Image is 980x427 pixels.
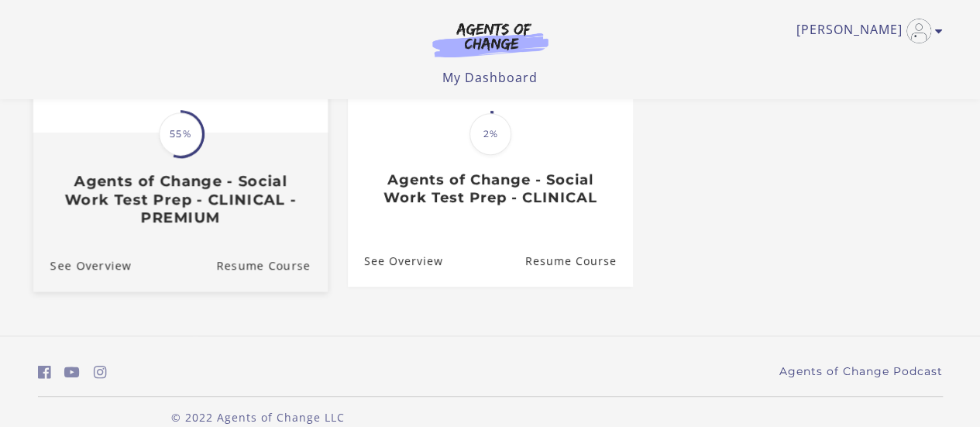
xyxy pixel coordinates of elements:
a: https://www.instagram.com/agentsofchangeprep/ (Open in a new window) [94,361,107,384]
a: Toggle menu [796,19,935,43]
h3: Agents of Change - Social Work Test Prep - CLINICAL - PREMIUM [50,172,310,226]
i: https://www.instagram.com/agentsofchangeprep/ (Open in a new window) [94,365,107,380]
img: Agents of Change Logo [416,22,565,57]
a: Agents of Change - Social Work Test Prep - CLINICAL - PREMIUM: Resume Course [216,239,328,291]
a: https://www.youtube.com/c/AgentsofChangeTestPrepbyMeaganMitchell (Open in a new window) [64,361,80,384]
a: https://www.facebook.com/groups/aswbtestprep (Open in a new window) [38,361,51,384]
span: 2% [469,113,511,155]
a: Agents of Change - Social Work Test Prep - CLINICAL: Resume Course [524,236,632,286]
i: https://www.facebook.com/groups/aswbtestprep (Open in a new window) [38,365,51,380]
a: Agents of Change - Social Work Test Prep - CLINICAL - PREMIUM: See Overview [33,239,131,291]
a: My Dashboard [442,69,538,86]
p: © 2022 Agents of Change LLC [38,409,478,425]
span: 55% [159,112,202,156]
i: https://www.youtube.com/c/AgentsofChangeTestPrepbyMeaganMitchell (Open in a new window) [64,365,80,380]
h3: Agents of Change - Social Work Test Prep - CLINICAL [364,171,616,206]
a: Agents of Change - Social Work Test Prep - CLINICAL: See Overview [348,236,443,286]
a: Agents of Change Podcast [779,363,943,380]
